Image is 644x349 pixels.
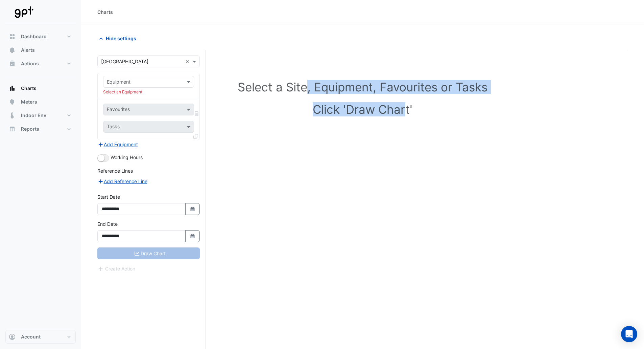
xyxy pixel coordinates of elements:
[9,47,16,53] app-icon: Alerts
[21,126,39,132] span: Reports
[97,167,133,174] label: Reference Lines
[621,326,637,342] div: Open Intercom Messenger
[5,122,76,136] button: Reports
[97,8,113,16] div: Charts
[97,32,141,44] button: Hide settings
[97,193,120,200] label: Start Date
[21,99,37,105] span: Meters
[185,58,191,65] span: Clear
[5,57,76,70] button: Actions
[106,106,130,114] div: Favourites
[9,33,16,40] app-icon: Dashboard
[5,43,76,57] button: Alerts
[21,33,47,40] span: Dashboard
[9,99,16,105] app-icon: Meters
[5,109,76,122] button: Indoor Env
[97,265,136,271] app-escalated-ticket-create-button: Please correct errors first
[21,60,39,67] span: Actions
[5,30,76,43] button: Dashboard
[97,140,138,148] button: Add Equipment
[190,206,196,212] fa-icon: Select Date
[112,102,613,116] h1: Click 'Draw Chart'
[21,85,37,92] span: Charts
[190,233,196,239] fa-icon: Select Date
[103,89,194,95] div: Select an Equipment
[21,112,46,119] span: Indoor Env
[21,333,41,340] span: Account
[9,60,16,67] app-icon: Actions
[5,82,76,95] button: Charts
[97,177,148,185] button: Add Reference Line
[9,112,16,119] app-icon: Indoor Env
[106,35,136,42] span: Hide settings
[9,85,16,92] app-icon: Charts
[5,95,76,109] button: Meters
[106,123,120,132] div: Tasks
[9,126,16,132] app-icon: Reports
[5,330,76,344] button: Account
[193,133,198,139] span: Clone Favourites and Tasks from this Equipment to other Equipment
[8,5,39,19] img: Company Logo
[112,80,613,94] h1: Select a Site, Equipment, Favourites or Tasks
[21,47,35,53] span: Alerts
[111,154,143,160] span: Working Hours
[194,111,200,116] span: Choose Function
[97,220,118,227] label: End Date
